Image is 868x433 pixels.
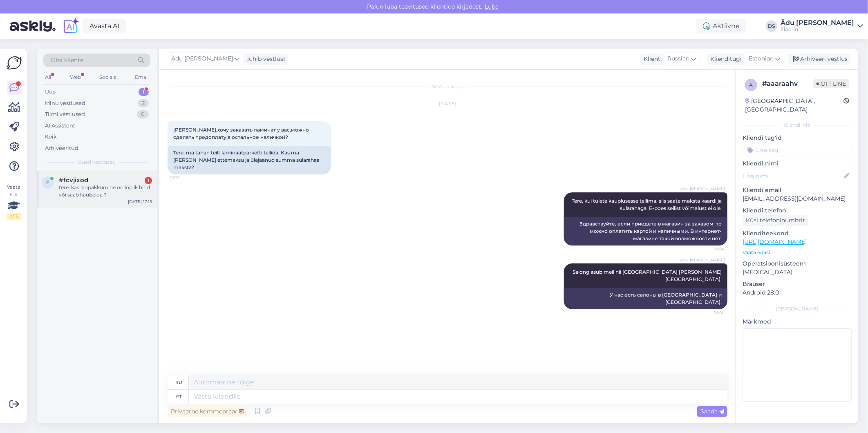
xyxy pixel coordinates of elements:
div: Arhiveeritud [45,144,78,152]
span: Saada [700,408,724,415]
p: Kliendi email [743,186,852,194]
span: [PERSON_NAME],хочу заказать ламинат у вас,можно сделать предоплату,а остальное наличкой? [173,127,310,140]
span: f [46,179,49,185]
p: Kliendi nimi [743,159,852,168]
div: AI Assistent [45,122,75,130]
div: Kliendi info [743,121,852,129]
span: #fcvjixod [59,176,88,184]
div: Privaatne kommentaar [168,406,247,417]
div: [GEOGRAPHIC_DATA], [GEOGRAPHIC_DATA] [745,97,843,114]
span: Offline [813,79,849,88]
p: Operatsioonisüsteem [743,259,852,268]
span: Ädu [PERSON_NAME] [171,54,233,63]
div: juhib vestlust [244,55,286,63]
span: Ädu [PERSON_NAME] [680,257,725,263]
p: Klienditeekond [743,229,852,238]
div: # aaaraahv [762,79,813,89]
p: Kliendi telefon [743,206,852,215]
span: Salong asub meil nii [GEOGRAPHIC_DATA] [PERSON_NAME][GEOGRAPHIC_DATA]. [573,269,722,282]
div: ru [175,375,182,389]
span: Russian [667,54,689,63]
span: 14:04 [694,246,725,252]
div: Web [68,72,83,83]
div: Vaata siia [7,183,21,220]
span: Ädu [PERSON_NAME] [680,186,725,192]
span: Otsi kliente [51,56,83,65]
div: DS [766,20,777,32]
div: Floorin [781,26,854,33]
span: 14:04 [694,310,725,316]
div: У нас есть салоны в [GEOGRAPHIC_DATA] и [GEOGRAPHIC_DATA]. [564,288,727,309]
a: Avasta AI [83,19,126,33]
input: Lisa nimi [743,172,842,181]
p: Märkmed [743,317,852,326]
div: Arhiveeri vestlus [788,54,851,65]
div: All [43,72,53,83]
div: Klienditugi [707,55,742,63]
div: Vestlus algas [168,83,727,90]
div: et [176,390,181,404]
div: Email [133,72,150,83]
div: Minu vestlused [45,99,85,107]
div: Tere, ma tahan teilt laminaatparketti tellida. Kas ma [PERSON_NAME] ettemaksu ja ülejäänud summa ... [168,146,331,174]
span: Luba [482,3,501,10]
a: [URL][DOMAIN_NAME] [743,238,807,246]
span: a [749,82,753,88]
div: [PERSON_NAME] [743,305,852,312]
div: 1 [139,88,149,96]
div: Klient [640,55,660,63]
div: Uus [45,88,56,96]
img: explore-ai [62,18,79,35]
div: Ädu [PERSON_NAME] [781,20,854,26]
p: [MEDICAL_DATA] [743,268,852,277]
img: Askly Logo [7,55,22,71]
p: [EMAIL_ADDRESS][DOMAIN_NAME] [743,194,852,203]
div: 0 [137,110,149,118]
div: Здравствуйте, если приедете в магазин за заказом, то можно оплатить картой и наличными. В интерне... [564,217,727,246]
div: [DATE] 17:15 [128,199,152,205]
span: 13:33 [170,175,201,181]
div: Socials [98,72,118,83]
span: Estonian [749,54,774,63]
div: [DATE] [168,100,727,107]
div: 1 [145,177,152,184]
span: Tere, kui tulete kauplusesse tellima, siis saate maksta kaardi ja sularahaga. E-poes sellist võim... [572,198,723,211]
input: Lisa tag [743,144,852,156]
span: Uued vestlused [78,158,116,166]
a: Ädu [PERSON_NAME]Floorin [781,20,863,33]
div: 2 / 3 [7,213,21,220]
p: Kliendi tag'id [743,134,852,142]
div: Kõik [45,133,57,141]
div: 2 [138,99,149,107]
p: Brauser [743,280,852,288]
div: Aktiivne [696,19,746,33]
div: tere, kas laopakkumine on lõplik hind või saab kaubelda ? [59,184,152,199]
p: Vaata edasi ... [743,249,852,256]
div: Küsi telefoninumbrit [743,215,808,226]
p: Android 28.0 [743,288,852,297]
div: Tiimi vestlused [45,110,85,118]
